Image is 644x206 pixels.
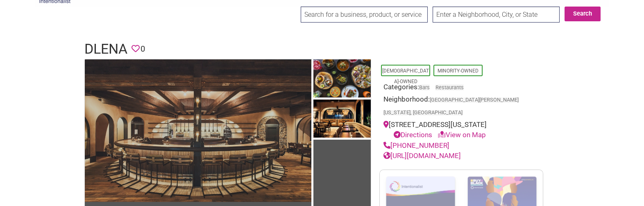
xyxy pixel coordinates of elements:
[383,141,449,149] a: [PHONE_NUMBER]
[419,84,430,91] a: Bars
[383,94,539,120] div: Neighborhood:
[433,7,560,23] input: Enter a Neighborhood, City, or State
[383,82,539,95] div: Categories:
[383,110,463,115] span: [US_STATE], [GEOGRAPHIC_DATA]
[382,68,429,84] a: [DEMOGRAPHIC_DATA]-Owned
[435,84,464,91] a: Restaurants
[383,152,461,160] a: [URL][DOMAIN_NAME]
[84,39,127,59] h1: dLena
[430,97,519,103] span: [GEOGRAPHIC_DATA][PERSON_NAME]
[301,7,428,23] input: Search for a business, product, or service
[141,43,145,55] span: 0
[394,131,432,139] a: Directions
[438,131,486,139] a: View on Map
[383,120,539,140] div: [STREET_ADDRESS][US_STATE]
[438,68,478,74] a: Minority-Owned
[565,7,601,21] button: Search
